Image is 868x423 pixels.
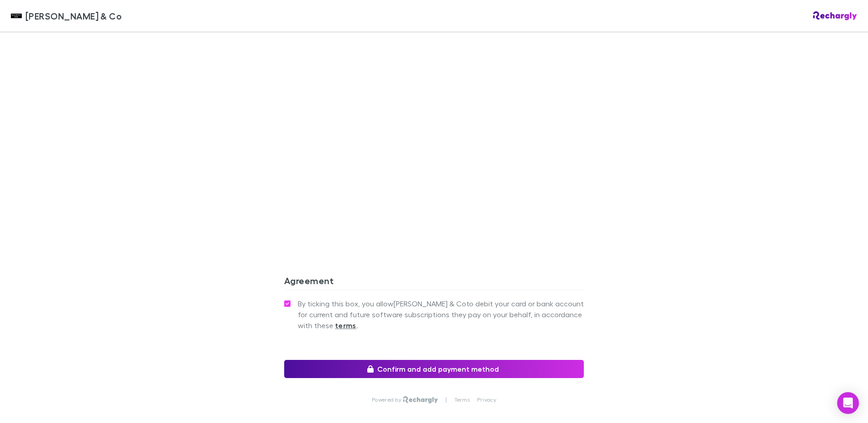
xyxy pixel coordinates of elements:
span: [PERSON_NAME] & Co [25,9,122,23]
img: Rechargly Logo [813,11,857,20]
img: Rechargly Logo [403,396,438,403]
a: Terms [454,396,470,403]
strong: terms [335,321,356,330]
img: Shaddock & Co's Logo [11,10,22,21]
p: Powered by [372,396,403,403]
iframe: Secure address input frame [282,24,586,233]
button: Confirm and add payment method [284,360,584,378]
a: Privacy [477,396,496,403]
p: | [445,396,447,403]
div: Open Intercom Messenger [837,392,859,414]
span: By ticking this box, you allow [PERSON_NAME] & Co to debit your card or bank account for current ... [298,298,584,331]
h3: Agreement [284,275,584,290]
